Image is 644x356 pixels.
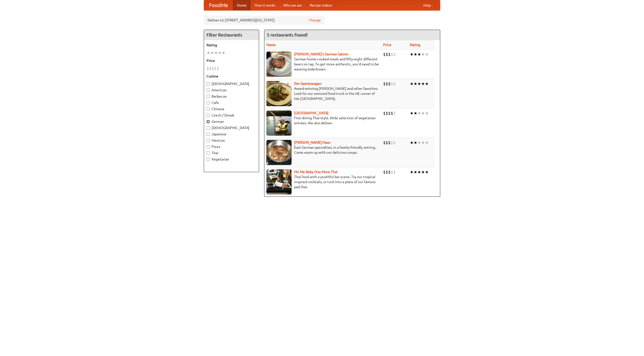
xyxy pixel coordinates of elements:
li: ★ [417,110,421,116]
a: Change [309,18,321,23]
li: ★ [425,110,429,116]
li: $ [393,140,396,145]
li: $ [383,110,386,116]
li: $ [212,66,214,71]
h5: Price [207,58,256,63]
li: $ [217,66,219,71]
li: $ [383,81,386,87]
li: $ [391,169,393,175]
li: $ [393,52,396,57]
li: $ [383,52,386,57]
li: ★ [207,50,210,56]
li: $ [383,140,386,145]
a: Rating [410,43,420,47]
li: ★ [414,169,417,175]
input: [DEMOGRAPHIC_DATA] [207,82,210,86]
a: [PERSON_NAME]'s German Saloon [294,52,348,56]
input: Japanese [207,133,210,136]
li: ★ [421,169,425,175]
li: $ [386,52,388,57]
a: Who we are [279,0,306,10]
input: Chinese [207,107,210,111]
li: $ [388,52,391,57]
li: $ [388,140,391,145]
li: ★ [417,169,421,175]
li: ★ [222,50,225,56]
li: $ [386,169,388,175]
li: $ [393,110,396,116]
label: Japanese [207,132,256,137]
li: ★ [425,140,429,145]
li: $ [391,140,393,145]
li: $ [209,66,212,71]
li: ★ [410,81,414,87]
b: Der Speisewagen [294,82,321,86]
label: Vegetarian [207,157,256,162]
p: Award-winning [PERSON_NAME] and other favorites. Look for our restored food truck in the NE corne... [266,86,379,101]
label: American [207,88,256,93]
input: Czech / Slovak [207,114,210,117]
input: Cafe [207,101,210,104]
img: satay.jpg [266,110,292,136]
label: Chinese [207,106,256,111]
ng-pluralize: 5 restaurants found! [267,32,308,37]
li: ★ [421,81,425,87]
h5: Rating [207,43,256,48]
li: ★ [421,140,425,145]
input: Thai [207,151,210,155]
li: ★ [414,52,417,57]
li: ★ [218,50,222,56]
li: ★ [414,81,417,87]
input: Mexican [207,139,210,142]
a: FoodMe [204,0,233,10]
p: German home-cooked meals and fifty-eight different beers on tap. To get more authentic, you'd nee... [266,57,379,72]
li: $ [214,66,217,71]
a: Help [419,0,435,10]
input: [DEMOGRAPHIC_DATA] [207,126,210,130]
li: $ [393,169,396,175]
a: Price [383,43,391,47]
div: Deliver to: [STREET_ADDRESS][US_STATE] [204,16,325,25]
label: [DEMOGRAPHIC_DATA] [207,125,256,130]
li: $ [386,110,388,116]
p: East German specialties, in a family-friendly setting. Come warm up with our delicious soups. [266,145,379,155]
a: Name [266,43,276,47]
a: [GEOGRAPHIC_DATA] [294,111,329,115]
label: German [207,119,256,124]
img: speisewagen.jpg [266,81,292,106]
label: Barbecue [207,94,256,99]
li: ★ [410,140,414,145]
label: Mexican [207,138,256,143]
li: ★ [417,52,421,57]
li: ★ [421,110,425,116]
li: ★ [417,140,421,145]
img: kohlhaus.jpg [266,140,292,165]
li: $ [391,110,393,116]
label: Thai [207,150,256,155]
h5: Cuisine [207,74,256,79]
a: Hit Me Baby One More Thai [294,170,338,174]
li: $ [383,169,386,175]
li: $ [388,81,391,87]
li: ★ [425,169,429,175]
li: ★ [421,52,425,57]
li: ★ [417,81,421,87]
li: ★ [414,140,417,145]
li: ★ [414,110,417,116]
b: [PERSON_NAME] Haus [294,140,330,144]
label: [DEMOGRAPHIC_DATA] [207,81,256,86]
input: German [207,120,210,123]
a: Recipe videos [306,0,336,10]
li: ★ [410,169,414,175]
li: ★ [425,81,429,87]
label: Cafe [207,100,256,105]
img: babythai.jpg [266,169,292,194]
li: ★ [410,110,414,116]
li: $ [388,110,391,116]
p: Thai food with a youthful bar scene. Try our tropical inspired cocktails, or tuck into a plate of... [266,174,379,189]
li: $ [391,52,393,57]
input: Vegetarian [207,158,210,161]
a: Home [233,0,251,10]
